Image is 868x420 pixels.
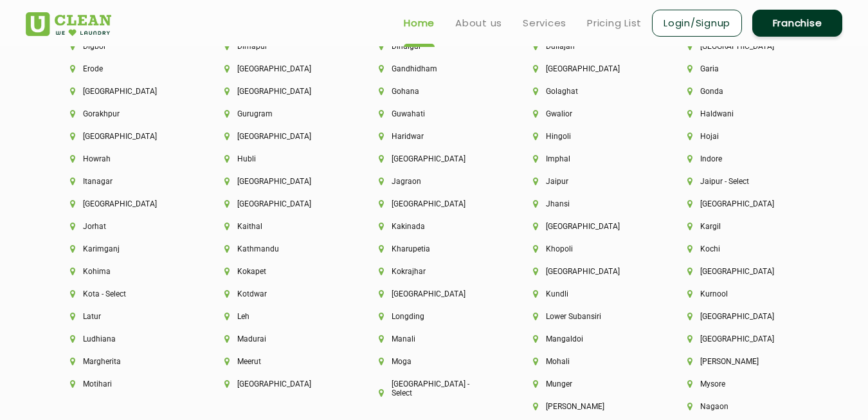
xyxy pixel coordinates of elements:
li: Kohima [70,267,181,276]
li: Guwahati [379,109,489,118]
li: Mohali [533,357,644,366]
li: Digboi [70,42,181,51]
li: [GEOGRAPHIC_DATA] [70,87,181,96]
li: Mysore [687,379,798,388]
li: [GEOGRAPHIC_DATA] [224,132,335,141]
li: Lower Subansiri [533,312,644,321]
li: [GEOGRAPHIC_DATA] [533,267,644,276]
li: Dimapur [224,42,335,51]
li: Nagaon [687,402,798,411]
li: Gohana [379,87,489,96]
li: Latur [70,312,181,321]
li: Hingoli [533,132,644,141]
li: [GEOGRAPHIC_DATA] [533,222,644,231]
li: Gandhidham [379,64,489,73]
li: [GEOGRAPHIC_DATA] [379,199,489,208]
li: Khopoli [533,244,644,253]
li: Kotdwar [224,289,335,298]
li: [GEOGRAPHIC_DATA] [687,42,798,51]
li: Itanagar [70,177,181,186]
li: [GEOGRAPHIC_DATA] [224,177,335,186]
li: [GEOGRAPHIC_DATA] [379,154,489,163]
li: [GEOGRAPHIC_DATA] [70,132,181,141]
li: Meerut [224,357,335,366]
li: Ludhiana [70,334,181,343]
li: [PERSON_NAME] [687,357,798,366]
li: [GEOGRAPHIC_DATA] - Select [379,379,489,397]
li: Kokrajhar [379,267,489,276]
li: Garia [687,64,798,73]
li: Dindigul [379,42,489,51]
li: Indore [687,154,798,163]
li: Imphal [533,154,644,163]
li: Motihari [70,379,181,388]
a: Services [523,15,566,31]
li: Haridwar [379,132,489,141]
li: Jaipur [533,177,644,186]
li: Madurai [224,334,335,343]
li: Manali [379,334,489,343]
li: Jorhat [70,222,181,231]
li: Kota - Select [70,289,181,298]
li: Duliajan [533,42,644,51]
li: Kathmandu [224,244,335,253]
li: [GEOGRAPHIC_DATA] [224,379,335,388]
li: Margherita [70,357,181,366]
li: [GEOGRAPHIC_DATA] [687,334,798,343]
li: Longding [379,312,489,321]
li: Moga [379,357,489,366]
li: [GEOGRAPHIC_DATA] [224,199,335,208]
li: Gurugram [224,109,335,118]
li: [GEOGRAPHIC_DATA] [224,64,335,73]
li: Kharupetia [379,244,489,253]
li: [GEOGRAPHIC_DATA] [687,312,798,321]
li: [PERSON_NAME] [533,402,644,411]
a: Login/Signup [652,10,742,37]
li: Gorakhpur [70,109,181,118]
li: Kakinada [379,222,489,231]
a: Home [404,15,435,31]
li: Kundli [533,289,644,298]
li: Kokapet [224,267,335,276]
li: Mangaldoi [533,334,644,343]
li: Munger [533,379,644,388]
li: Leh [224,312,335,321]
li: Howrah [70,154,181,163]
li: Karimganj [70,244,181,253]
li: Erode [70,64,181,73]
li: Haldwani [687,109,798,118]
li: Jagraon [379,177,489,186]
a: About us [455,15,502,31]
li: Jhansi [533,199,644,208]
li: [GEOGRAPHIC_DATA] [687,199,798,208]
img: UClean Laundry and Dry Cleaning [26,12,111,36]
li: [GEOGRAPHIC_DATA] [70,199,181,208]
li: Golaghat [533,87,644,96]
a: Franchise [752,10,842,37]
li: Jaipur - Select [687,177,798,186]
li: Kochi [687,244,798,253]
li: [GEOGRAPHIC_DATA] [224,87,335,96]
li: Gonda [687,87,798,96]
li: Kurnool [687,289,798,298]
li: Hubli [224,154,335,163]
li: Kargil [687,222,798,231]
li: [GEOGRAPHIC_DATA] [533,64,644,73]
li: [GEOGRAPHIC_DATA] [379,289,489,298]
li: Hojai [687,132,798,141]
li: Kaithal [224,222,335,231]
a: Pricing List [587,15,642,31]
li: Gwalior [533,109,644,118]
li: [GEOGRAPHIC_DATA] [687,267,798,276]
